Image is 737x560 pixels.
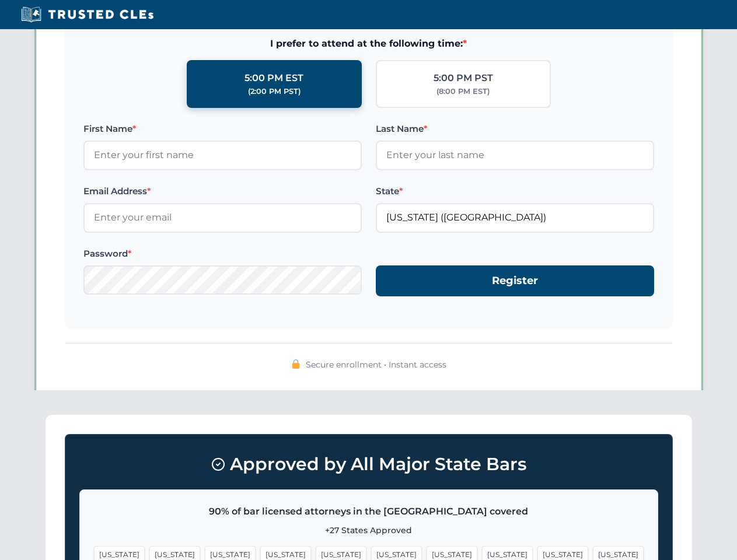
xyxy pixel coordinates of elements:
[83,122,362,136] label: First Name
[83,247,362,261] label: Password
[376,184,654,198] label: State
[244,71,303,86] div: 5:00 PM EST
[83,36,654,51] span: I prefer to attend at the following time:
[376,141,654,170] input: Enter your last name
[18,6,157,23] img: Trusted CLEs
[291,359,301,369] img: 🔒
[376,203,654,232] input: Florida (FL)
[83,141,362,170] input: Enter your first name
[79,449,658,480] h3: Approved by All Major State Bars
[248,86,301,97] div: (2:00 PM PST)
[306,358,446,371] span: Secure enrollment • Instant access
[376,122,654,136] label: Last Name
[94,504,644,519] p: 90% of bar licensed attorneys in the [GEOGRAPHIC_DATA] covered
[376,265,654,296] button: Register
[94,524,644,537] p: +27 States Approved
[83,203,362,232] input: Enter your email
[436,86,490,97] div: (8:00 PM EST)
[434,71,493,86] div: 5:00 PM PST
[83,184,362,198] label: Email Address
